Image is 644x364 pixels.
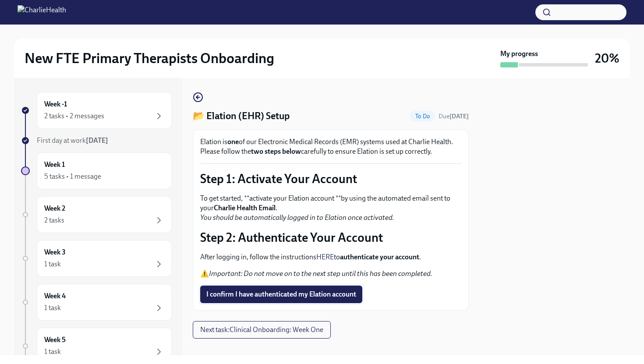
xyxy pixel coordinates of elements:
[200,286,362,303] button: I confirm I have authenticated my Elation account
[193,110,290,123] h4: 📂 Elation (EHR) Setup
[316,253,334,261] a: HERE
[200,252,461,262] p: After logging in, follow the instructions to .
[200,194,461,223] p: To get started, **activate your Elation account **by using the automated email sent to your .
[44,216,64,225] div: 2 tasks
[200,325,323,334] span: Next task : Clinical Onboarding: Week One
[37,136,108,145] span: First day at work
[21,92,172,129] a: Week -12 tasks • 2 messages
[209,269,432,278] em: Important: Do not move on to the next step until this has been completed.
[44,347,61,357] div: 1 task
[21,136,172,145] a: First day at work[DATE]
[410,113,435,120] span: To Do
[86,136,108,145] strong: [DATE]
[44,247,66,257] h6: Week 3
[214,204,276,212] strong: Charlie Health Email
[44,204,65,213] h6: Week 2
[21,240,172,277] a: Week 31 task
[44,99,67,109] h6: Week -1
[44,335,66,345] h6: Week 5
[200,171,461,187] p: Step 1: Activate Your Account
[439,113,469,120] span: Due
[200,213,394,222] em: You should be automatically logged in to Elation once activated.
[44,111,104,121] div: 2 tasks • 2 messages
[200,269,461,279] p: ⚠️
[449,113,469,120] strong: [DATE]
[439,112,469,120] span: September 26th, 2025 10:00
[200,230,461,245] p: Step 2: Authenticate Your Account
[21,152,172,189] a: Week 15 tasks • 1 message
[44,291,66,301] h6: Week 4
[227,138,239,146] strong: one
[44,160,65,170] h6: Week 1
[44,303,61,313] div: 1 task
[18,5,66,19] img: CharlieHealth
[340,253,419,261] strong: authenticate your account
[193,321,331,339] button: Next task:Clinical Onboarding: Week One
[206,290,356,299] span: I confirm I have authenticated my Elation account
[44,172,101,181] div: 5 tasks • 1 message
[44,259,61,269] div: 1 task
[25,49,274,67] h2: New FTE Primary Therapists Onboarding
[251,147,301,155] strong: two steps below
[595,50,619,66] h3: 20%
[200,137,461,156] p: Elation is of our Electronic Medical Records (EMR) systems used at Charlie Health. Please follow ...
[21,196,172,233] a: Week 22 tasks
[21,284,172,321] a: Week 41 task
[500,49,538,59] strong: My progress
